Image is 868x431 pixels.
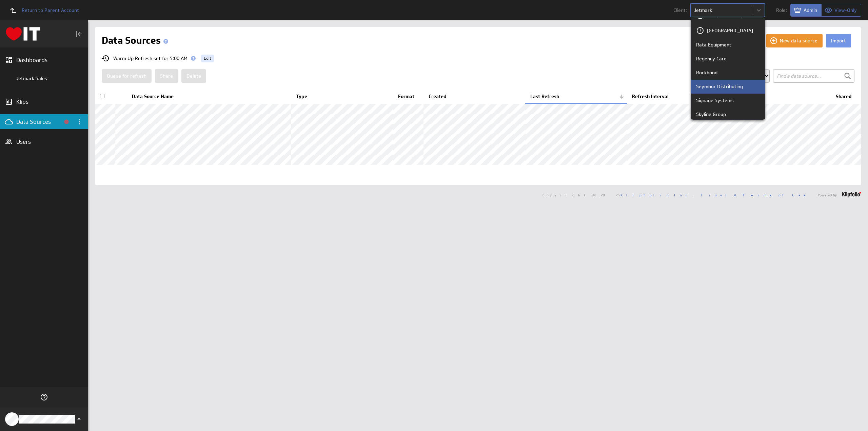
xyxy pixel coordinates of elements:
p: Seymour Distributing [696,83,743,90]
p: [GEOGRAPHIC_DATA] [707,27,753,34]
p: Regency Care [696,55,727,62]
p: Skyline Group [696,111,726,118]
p: Rata Equipment [696,41,731,48]
p: Signage Systems [696,97,734,104]
p: Rockbond [696,69,717,76]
